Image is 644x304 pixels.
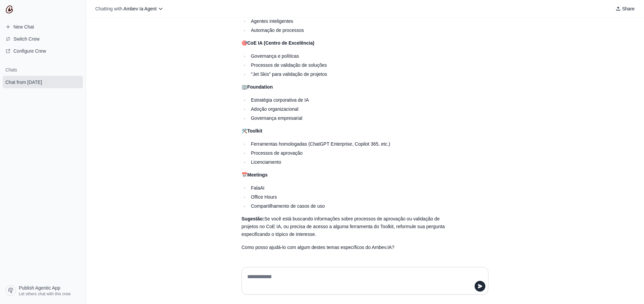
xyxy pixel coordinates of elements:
p: 🎯 [241,39,456,47]
a: Configure Crew [3,46,83,56]
span: Publish Agentic App [19,285,60,291]
li: Governança empresarial [249,114,456,122]
li: Adoção organizacional [249,105,456,113]
span: Configure Crew [13,48,46,54]
a: Publish Agentic App Let others chat with this crew [3,283,83,299]
strong: Foundation [247,84,273,90]
li: Processos de aprovação [249,149,456,157]
li: Licenciamento [249,158,456,166]
li: Automação de processos [249,27,456,34]
li: Processos de validação de soluções [249,61,456,69]
span: New Chat [13,23,34,30]
img: CrewAI Logo [5,5,13,13]
p: 🛠️ [241,127,456,135]
span: Share [622,5,635,12]
a: Chat from [DATE] [3,76,83,88]
p: Como posso ajudá-lo com algum destes temas específicos do Ambev.IA? [241,244,456,251]
button: Switch Crew [3,34,83,44]
span: Switch Crew [13,36,40,42]
span: Let others chat with this crew [19,291,71,297]
span: Chat from [DATE] [5,79,42,86]
li: Governança e políticas [249,52,456,60]
a: New Chat [3,21,83,32]
li: Ferramentas homologadas (ChatGPT Enterprise, Copilot 365, etc.) [249,140,456,148]
span: Chatting with [95,5,122,12]
p: 📅 [241,171,456,179]
button: Chatting with Ambev Ia Agent [93,4,166,13]
strong: Meetings [247,172,268,178]
button: Share [613,4,637,13]
li: Compartilhamento de casos de uso [249,202,456,210]
strong: Toolkit [247,128,262,134]
li: "Jet Skis" para validação de projetos [249,70,456,78]
li: Estratégia corporativa de IA [249,96,456,104]
strong: CoE IA (Centro de Excelência) [247,40,314,46]
p: 🏢 [241,83,456,91]
li: Office Hours [249,193,456,201]
strong: Sugestão: [241,216,264,221]
span: Ambev Ia Agent [123,6,157,11]
li: Agentes inteligentes [249,17,456,25]
p: Se você está buscando informações sobre processos de aprovação ou validação de projetos no CoE IA... [241,215,456,238]
li: FalaAI [249,184,456,192]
